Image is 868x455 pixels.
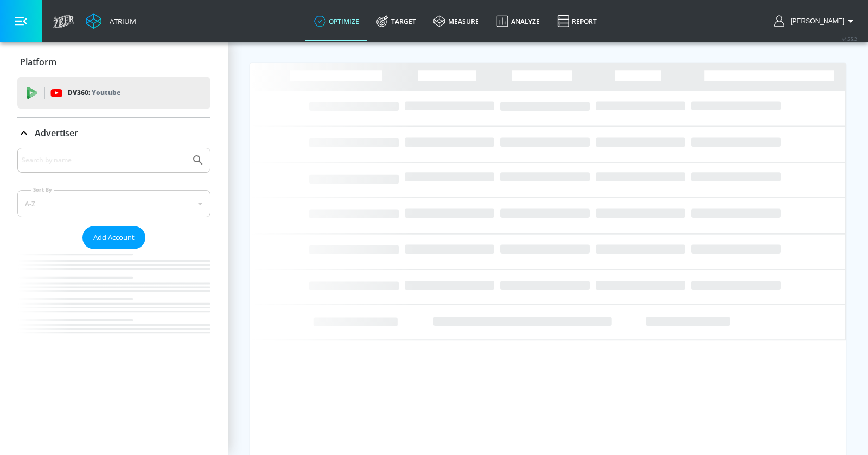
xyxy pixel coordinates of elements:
div: DV360: Youtube [17,77,210,109]
a: Atrium [86,13,136,29]
span: login as: casey.cohen@zefr.com [786,17,844,25]
nav: list of Advertiser [17,249,210,355]
a: Report [548,2,605,41]
a: Target [368,2,425,41]
input: Search by name [22,153,186,167]
div: Platform [17,47,210,77]
div: Atrium [105,16,136,26]
div: Advertiser [17,118,210,148]
div: Advertiser [17,148,210,355]
p: Youtube [92,87,120,98]
a: measure [425,2,488,41]
button: Add Account [82,226,145,249]
label: Sort By [31,186,54,193]
p: Advertiser [35,127,78,139]
div: A-Z [17,190,210,217]
span: Add Account [93,231,135,244]
a: optimize [305,2,368,41]
a: Analyze [488,2,548,41]
span: v 4.25.2 [842,36,857,42]
p: Platform [20,56,56,68]
p: DV360: [68,87,120,99]
button: [PERSON_NAME] [774,15,857,28]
